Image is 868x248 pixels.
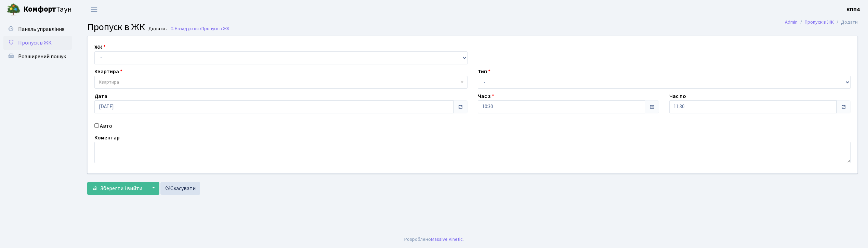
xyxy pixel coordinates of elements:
[785,18,798,26] a: Admin
[3,36,72,50] a: Пропуск в ЖК
[775,15,868,29] nav: breadcrumb
[478,92,494,100] label: Час з
[87,182,147,195] button: Зберегти і вийти
[431,236,463,243] a: Massive Kinetic
[86,4,103,15] button: Переключити навігацію
[478,67,490,76] label: Тип
[147,26,167,32] small: Додати .
[99,79,119,86] span: Квартира
[846,6,860,13] b: КПП4
[201,25,229,32] span: Пропуск в ЖК
[805,18,834,26] a: Пропуск в ЖК
[23,4,72,15] span: Таун
[100,185,142,192] span: Зберегти і вийти
[3,22,72,36] a: Панель управління
[18,39,52,47] span: Пропуск в ЖК
[170,25,229,32] a: Назад до всіхПропуск в ЖК
[669,92,686,100] label: Час по
[18,53,66,60] span: Розширений пошук
[18,25,64,33] span: Панель управління
[404,236,464,243] div: Розроблено .
[94,134,120,142] label: Коментар
[94,92,107,100] label: Дата
[87,20,145,34] span: Пропуск в ЖК
[834,18,858,26] li: Додати
[23,4,56,15] b: Комфорт
[94,67,122,76] label: Квартира
[7,3,21,16] img: logo.png
[94,43,106,51] label: ЖК
[160,182,200,195] a: Скасувати
[846,5,860,14] a: КПП4
[3,50,72,63] a: Розширений пошук
[100,122,112,130] label: Авто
